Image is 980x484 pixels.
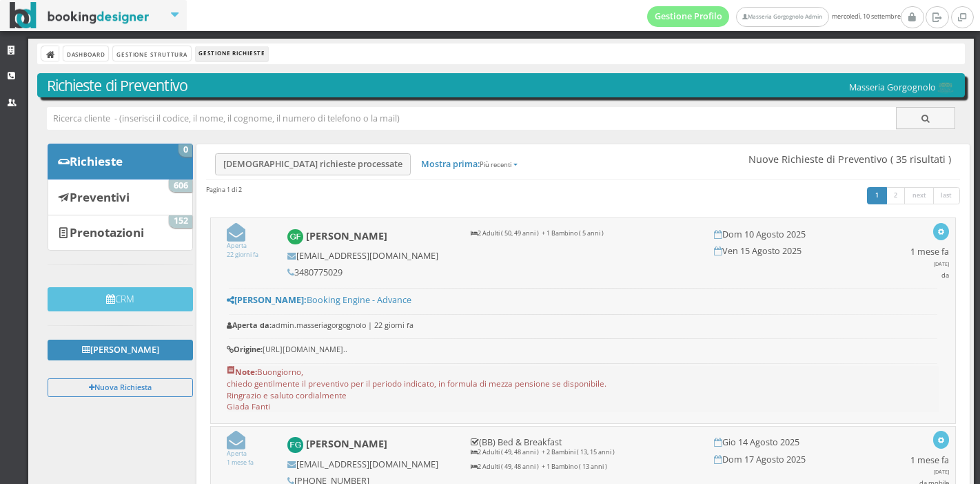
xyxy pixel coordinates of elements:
[471,437,696,447] h5: (BB) Bed & Breakfast
[227,344,263,354] b: Origine:
[113,46,190,61] a: Gestione Struttura
[904,187,935,205] a: next
[910,246,949,279] h5: 1 mese fa
[227,232,258,259] a: Aperta22 giorni fa
[287,251,451,261] h5: [EMAIL_ADDRESS][DOMAIN_NAME]
[206,185,242,194] h45: Pagina 1 di 2
[748,153,951,165] span: Nuove Richieste di Preventivo ( 35 risultati )
[287,267,451,278] h5: 3480775029
[736,7,828,27] a: Masseria Gorgognolo Admin
[480,160,511,169] small: Più recenti
[414,154,525,175] a: Mostra prima:
[471,229,696,238] p: 2 Adulti ( 50, 49 anni ) + 1 Bambino ( 5 anni )
[47,107,897,130] input: Ricerca cliente - (inserisci il codice, il nome, il cognome, il numero di telefono o la mail)
[227,295,940,305] h5: Booking Engine - Advance
[48,179,193,215] a: Preventivi 606
[10,2,150,29] img: BookingDesigner.com
[886,187,906,205] a: 2
[227,294,307,306] b: [PERSON_NAME]:
[169,180,192,192] span: 606
[47,77,956,95] h3: Richieste di Preventivo
[63,46,108,61] a: Dashboard
[933,187,961,205] a: last
[867,187,887,205] a: 1
[849,82,955,94] h5: Masseria Gorgognolo
[48,215,193,251] a: Prenotazioni 152
[48,378,193,397] button: Nuova Richiesta
[647,6,730,27] a: Gestione Profilo
[169,215,192,228] span: 152
[287,459,451,470] h5: [EMAIL_ADDRESS][DOMAIN_NAME]
[227,366,257,377] b: Note:
[70,153,123,169] b: Richieste
[941,271,949,280] small: da
[714,246,878,256] h5: Ven 15 Agosto 2025
[215,153,411,175] a: [DEMOGRAPHIC_DATA] richieste processate
[934,260,949,267] span: [DATE]
[227,345,940,354] h6: [URL][DOMAIN_NAME]..
[714,437,878,447] h5: Gio 14 Agosto 2025
[306,438,387,451] b: [PERSON_NAME]
[647,6,901,27] span: mercoledì, 10 settembre
[471,463,696,472] p: 2 Adulti ( 49, 48 anni ) + 1 Bambino ( 13 anni )
[227,366,940,412] pre: Buongiorno, chiedo gentilmente il preventivo per il periodo indicato, in formula di mezza pension...
[714,454,878,465] h5: Dom 17 Agosto 2025
[48,340,193,360] a: [PERSON_NAME]
[306,229,387,242] b: [PERSON_NAME]
[471,448,696,457] p: 2 Adulti ( 49, 48 anni ) + 2 Bambini ( 13, 15 anni )
[934,468,949,475] span: [DATE]
[287,229,303,245] img: Giada Fanti
[287,437,303,453] img: Florin Gorgan
[48,287,193,311] button: CRM
[70,224,144,240] b: Prenotazioni
[227,440,254,467] a: Aperta1 mese fa
[227,320,272,330] b: Aperta da:
[196,46,268,61] li: Gestione Richieste
[936,82,955,94] img: 0603869b585f11eeb13b0a069e529790.png
[227,321,940,330] h6: admin.masseriagorgognolo | 22 giorni fa
[714,229,878,240] h5: Dom 10 Agosto 2025
[70,189,130,205] b: Preventivi
[48,144,193,180] a: Richieste 0
[178,144,192,157] span: 0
